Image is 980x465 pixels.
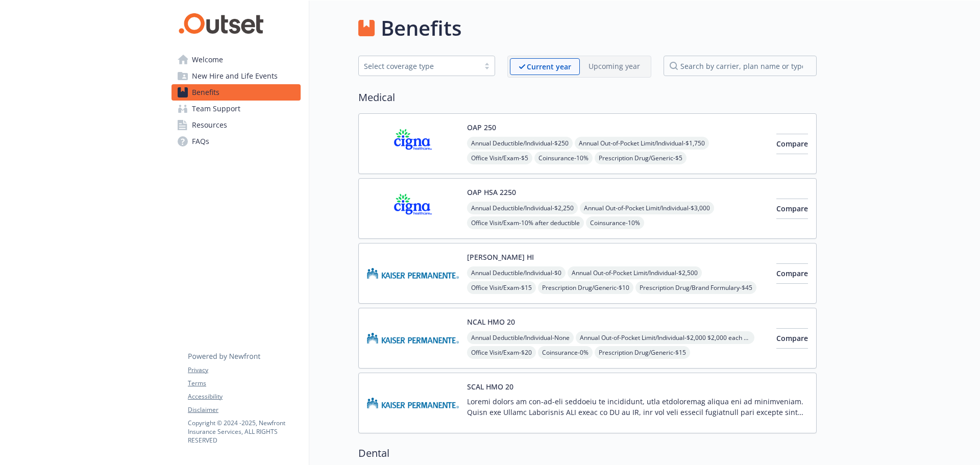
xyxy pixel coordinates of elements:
span: Annual Out-of-Pocket Limit/Individual - $2,500 [568,266,702,279]
button: OAP 250 [467,122,496,133]
span: Upcoming year [580,58,649,75]
span: Compare [776,204,808,213]
span: Office Visit/Exam - $15 [467,281,536,294]
span: Annual Out-of-Pocket Limit/Individual - $3,000 [580,202,714,214]
a: New Hire and Life Events [171,68,301,84]
span: Prescription Drug/Brand Formulary - $45 [635,281,756,294]
span: Prescription Drug/Generic - $5 [595,152,687,164]
button: Compare [776,199,808,219]
a: Privacy [188,365,300,375]
span: New Hire and Life Events [192,68,278,84]
h1: Benefits [381,13,461,43]
h2: Dental [358,446,817,461]
span: Annual Deductible/Individual - $2,250 [467,202,578,214]
a: Benefits [171,84,301,101]
span: Annual Deductible/Individual - $0 [467,266,566,279]
span: Team Support [192,101,240,117]
span: Prescription Drug/Generic - $15 [595,346,690,359]
span: Compare [776,333,808,343]
input: search by carrier, plan name or type [664,56,817,76]
img: Kaiser Permanente Insurance Company carrier logo [367,381,459,425]
a: Terms [188,379,300,388]
img: Kaiser Permanente Insurance Company carrier logo [367,316,459,360]
button: Compare [776,328,808,349]
button: SCAL HMO 20 [467,381,513,392]
p: Copyright © 2024 - 2025 , Newfront Insurance Services, ALL RIGHTS RESERVED [188,419,300,445]
span: Coinsurance - 10% [534,152,593,164]
a: Accessibility [188,392,300,401]
span: Annual Out-of-Pocket Limit/Individual - $2,000 $2,000 each member in a family [576,331,754,344]
button: Compare [776,263,808,284]
span: FAQs [192,133,209,150]
p: Loremi dolors am con-ad-eli seddoeiu te incididunt, utla etdoloremag aliqua eni ad minimveniam. Q... [467,396,808,418]
button: Compare [776,134,808,154]
div: Select coverage type [364,61,474,71]
a: FAQs [171,133,301,150]
span: Coinsurance - 10% [586,216,644,229]
span: Annual Out-of-Pocket Limit/Individual - $1,750 [575,137,709,150]
span: Resources [192,117,227,133]
span: Annual Deductible/Individual - None [467,331,574,344]
span: Annual Deductible/Individual - $250 [467,137,573,150]
button: OAP HSA 2250 [467,187,516,198]
a: Resources [171,117,301,133]
p: Upcoming year [589,61,640,71]
span: Compare [776,139,808,149]
h2: Medical [358,90,817,105]
a: Team Support [171,101,301,117]
img: CIGNA carrier logo [367,122,459,165]
a: Welcome [171,52,301,68]
img: Kaiser Permanente of Hawaii carrier logo [367,252,459,295]
img: CIGNA carrier logo [367,187,459,230]
a: Disclaimer [188,405,300,414]
p: Current year [527,61,571,72]
span: Office Visit/Exam - $5 [467,152,532,164]
span: Office Visit/Exam - $20 [467,346,536,359]
span: Compare [776,268,808,278]
span: Prescription Drug/Generic - $10 [538,281,633,294]
span: Office Visit/Exam - 10% after deductible [467,216,584,229]
span: Welcome [192,52,223,68]
span: Benefits [192,84,219,101]
span: Coinsurance - 0% [538,346,593,359]
button: NCAL HMO 20 [467,316,515,327]
button: [PERSON_NAME] HI [467,252,534,262]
